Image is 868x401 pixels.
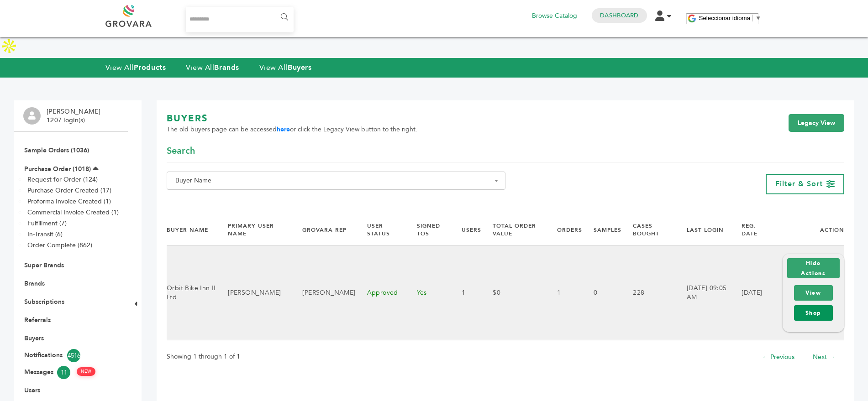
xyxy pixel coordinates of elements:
a: Purchase Order Created (17) [27,186,111,195]
a: Shop [794,305,833,321]
td: [PERSON_NAME] [216,245,291,340]
span: 11 [57,366,70,379]
span: Buyer Name [172,174,500,187]
th: Primary User Name [216,214,291,245]
strong: Buyers [288,62,311,73]
a: Proforma Invoice Created (1) [27,197,111,206]
td: [DATE] [730,245,771,340]
th: Samples [582,214,621,245]
a: Request for Order (124) [27,175,98,184]
span: ▼ [755,15,761,21]
a: Users [24,386,40,395]
td: Orbit Bike Inn II Ltd [167,245,216,340]
span: Seleccionar idioma [699,15,751,21]
a: Sample Orders (1036) [24,146,89,155]
td: 0 [582,245,621,340]
strong: Products [134,62,166,73]
th: Signed TOS [405,214,451,245]
td: 228 [621,245,675,340]
a: View AllBrands [186,62,239,73]
li: [PERSON_NAME] - 1207 login(s) [47,107,107,125]
th: Cases Bought [621,214,675,245]
a: Browse Catalog [532,11,577,21]
span: Buyer Name [167,172,505,190]
p: Showing 1 through 1 of 1 [167,351,240,362]
a: Seleccionar idioma​ [699,15,762,21]
th: Reg. Date [730,214,771,245]
strong: Brands [214,62,239,73]
a: Brands [24,279,45,288]
th: User Status [356,214,405,245]
a: Legacy View [789,114,844,132]
a: Fulfillment (7) [27,219,67,228]
th: Orders [546,214,582,245]
span: Filter & Sort [775,179,823,189]
a: In-Transit (6) [27,230,63,239]
a: Purchase Order (1018) [24,165,91,173]
a: Order Complete (862) [27,241,92,250]
a: Buyers [24,334,44,343]
a: View [794,285,833,301]
td: $0 [481,245,546,340]
td: [PERSON_NAME] [291,245,355,340]
th: Action [771,214,844,245]
a: Dashboard [600,11,638,20]
a: Next → [813,353,835,361]
a: Commercial Invoice Created (1) [27,208,119,217]
th: Last Login [675,214,730,245]
a: Super Brands [24,261,64,270]
th: Users [450,214,481,245]
span: Search [167,145,195,157]
td: 1 [450,245,481,340]
td: [DATE] 09:05 AM [675,245,730,340]
td: 1 [546,245,582,340]
input: Search... [186,7,294,32]
span: 4516 [67,349,80,362]
span: NEW [77,367,95,376]
a: here [277,125,290,134]
h1: BUYERS [167,112,417,125]
a: View AllProducts [105,62,166,73]
a: Referrals [24,316,51,324]
a: ← Previous [762,353,794,361]
a: Subscriptions [24,297,64,306]
a: View AllBuyers [259,62,312,73]
td: Yes [405,245,451,340]
img: profile.png [23,107,41,125]
th: Total Order Value [481,214,546,245]
th: Grovara Rep [291,214,355,245]
button: Hide Actions [787,258,840,278]
a: Messages11 NEW [24,366,117,379]
span: ​ [752,15,753,21]
span: The old buyers page can be accessed or click the Legacy View button to the right. [167,125,417,134]
a: Notifications4516 [24,349,117,362]
th: Buyer Name [167,214,216,245]
td: Approved [356,245,405,340]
